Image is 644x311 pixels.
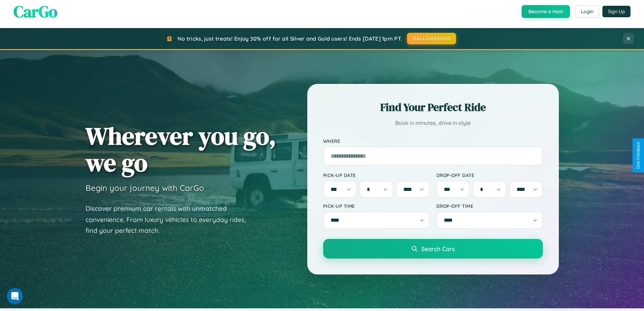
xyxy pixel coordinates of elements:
span: CarGo [14,0,57,23]
p: Book in minutes, drive in style [323,118,543,128]
button: Become a Host [522,5,570,18]
label: Drop-off Time [436,203,543,209]
span: Search Cars [421,245,455,252]
h1: Wherever you go, we go [86,123,276,176]
button: Sign Up [602,6,630,17]
button: Login [575,5,599,18]
p: Discover premium car rentals with unmatched convenience. From luxury vehicles to everyday rides, ... [86,203,255,236]
div: Give Feedback [636,142,641,169]
button: Search Cars [323,239,543,259]
label: Pick-up Date [323,172,430,178]
span: No tricks, just treats! Enjoy 30% off for all Silver and Gold users! Ends [DATE] 1pm PT. [177,35,402,42]
label: Pick-up Time [323,203,430,209]
label: Where [323,138,543,144]
label: Drop-off Date [436,172,543,178]
h2: Find Your Perfect Ride [323,100,543,115]
button: HALLOWEEN30 [407,33,456,44]
h3: Begin your journey with CarGo [86,183,204,193]
iframe: Intercom live chat [7,288,23,304]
